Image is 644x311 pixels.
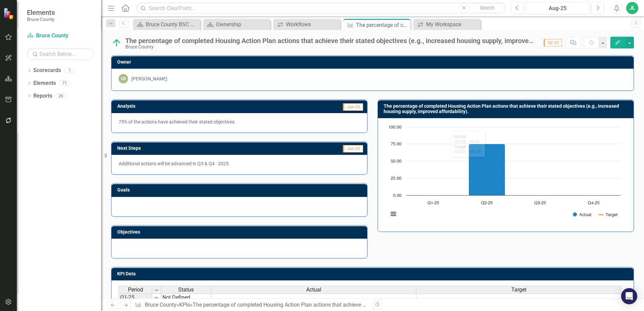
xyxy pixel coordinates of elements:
p: Additional actions will be advanced in Q3 & Q4 - 2025 [119,160,360,167]
div: » » [135,301,367,309]
div: Open Intercom Messenger [621,288,637,304]
div: 71 [59,80,70,86]
a: Bruce County [145,302,176,308]
span: Q2-25 [544,39,562,46]
div: Ownership [216,20,269,29]
a: Ownership [205,20,269,29]
a: Scorecards [33,67,61,74]
a: Bruce County BSC Welcome Page [135,20,199,29]
h3: KPI Data [117,271,630,276]
span: Period [128,287,143,293]
td: Not Defined [161,293,211,302]
input: Search ClearPoint... [136,2,506,14]
a: Workflows [275,20,339,29]
div: Workflows [286,20,339,29]
a: KPIs [179,302,190,308]
text: 25.00 [391,176,401,181]
h3: Next Steps [117,146,248,151]
text: Q1-25 [427,201,439,205]
div: Aug-25 [528,4,587,12]
div: The percentage of completed Housing Action Plan actions that achieve their stated objectives (e.g... [356,21,409,29]
div: My Workspace [426,20,479,29]
div: Bruce County BSC Welcome Page [146,20,199,29]
p: 75% of the actions have achieved their stated objectives. [119,118,360,125]
h3: Goals [117,187,364,193]
button: JL [626,2,638,14]
span: Actual [306,287,321,293]
div: The percentage of completed Housing Action Plan actions that achieve their stated objectives (e.g... [125,37,537,44]
span: Status [178,287,194,293]
text: Q4-25 [588,201,600,205]
h3: Owner [117,60,630,65]
img: ClearPoint Strategy [3,8,15,20]
text: Q2-25 [481,201,493,205]
a: Bruce County [27,32,94,40]
text: 75.00 [391,142,401,146]
path: Q2-25, 75. Actual. [469,144,505,196]
div: 26 [56,93,66,99]
text: Q3-25 [534,201,546,205]
div: Bruce County [125,44,537,49]
td: Q1-25 [119,293,152,302]
text: 100.00 [388,125,401,130]
a: Elements [33,79,56,87]
img: On Track [111,37,122,48]
text: 0.00 [393,194,401,198]
small: Bruce County [27,16,55,22]
h3: The percentage of completed Housing Action Plan actions that achieve their stated objectives (e.g... [384,104,630,114]
input: Search Below... [27,48,94,60]
div: 1 [64,68,75,73]
span: Elements [27,8,55,16]
button: Show Target [599,212,618,217]
div: CD [119,74,128,83]
a: My Workspace [415,20,479,29]
button: View chart menu, Chart [389,209,398,219]
div: The percentage of completed Housing Action Plan actions that achieve their stated objectives (e.g... [193,302,547,308]
a: Reports [33,92,52,100]
span: Target [511,287,526,293]
h3: Objectives [117,230,364,235]
span: Search [480,5,494,10]
text: 50.00 [391,159,401,164]
svg: Interactive chart [385,124,624,224]
h3: Analysis [117,104,232,109]
span: Jun-25 [343,145,363,152]
button: Search [471,3,504,13]
img: 8DAGhfEEPCf229AAAAAElFTkSuQmCC [154,295,159,300]
span: Jun-25 [343,103,363,111]
div: [PERSON_NAME] [131,75,167,82]
button: Aug-25 [525,2,590,14]
img: 8DAGhfEEPCf229AAAAAElFTkSuQmCC [154,287,159,293]
button: Show Actual [573,212,591,217]
div: Chart. Highcharts interactive chart. [385,124,626,224]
